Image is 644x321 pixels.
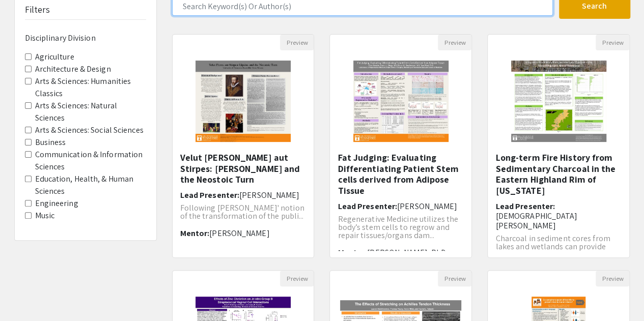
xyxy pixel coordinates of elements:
[501,50,617,152] img: <p>Long-term Fire History from Sedimentary Charcoal in the Eastern Highland Rim of Tennessee</p>
[596,35,629,50] button: Preview
[35,173,146,197] label: Education, Health, & Human Sciences
[25,4,50,15] h5: Filters
[397,201,457,212] span: [PERSON_NAME]
[495,235,622,267] p: Charcoal in sediment cores from lakes and wetlands can provide information on long-term fire hist...
[35,210,55,222] label: Music
[495,211,577,231] span: [DEMOGRAPHIC_DATA][PERSON_NAME]
[35,197,78,210] label: Engineering
[180,202,304,221] span: Following [PERSON_NAME]' notion of the transformation of the publi...
[329,34,472,258] div: Open Presentation <p>Fat Judging: Evaluating Differentiating Patient Stem cells derived from Adip...
[367,247,446,258] span: [PERSON_NAME], PhD
[280,271,314,286] button: Preview
[338,214,458,241] span: Regenerative Medicine utilizes the body’s stem cells to regrow and repair tissues/organs dam...
[438,35,471,50] button: Preview
[239,190,299,200] span: [PERSON_NAME]
[185,50,301,152] img: <p>Velut Flores aut Stirpes: Justus Lipsius and the Neostoic Turn</p>
[35,63,111,75] label: Architecture & Design
[35,51,74,63] label: Agriculture
[35,75,146,100] label: Arts & Sciences: Humanities Classics
[343,50,459,152] img: <p>Fat Judging: Evaluating Differentiating Patient Stem cells derived from Adipose Tissue</p>
[180,228,210,239] span: Mentor:
[338,247,367,258] span: Mentor:
[35,136,66,149] label: Business
[487,34,630,258] div: Open Presentation <p>Long-term Fire History from Sedimentary Charcoal in the Eastern Highland Rim...
[338,152,464,196] h5: Fat Judging: Evaluating Differentiating Patient Stem cells derived from Adipose Tissue
[172,34,315,258] div: Open Presentation <p>Velut Flores aut Stirpes: Justus Lipsius and the Neostoic Turn</p>
[495,201,622,231] h6: Lead Presenter:
[25,33,146,43] h6: Disciplinary Division
[8,275,43,313] iframe: Chat
[495,152,622,196] h5: Long-term Fire History from Sedimentary Charcoal in the Eastern Highland Rim of [US_STATE]
[209,228,269,239] span: [PERSON_NAME]
[35,100,146,124] label: Arts & Sciences: Natural Sciences
[338,201,464,211] h6: Lead Presenter:
[596,271,629,286] button: Preview
[35,149,146,173] label: Communication & Information Sciences
[180,190,306,200] h6: Lead Presenter:
[35,124,144,136] label: Arts & Sciences: Social Sciences
[180,152,306,185] h5: Velut [PERSON_NAME] aut Stirpes: [PERSON_NAME] and the Neostoic Turn
[280,35,314,50] button: Preview
[438,271,471,286] button: Preview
